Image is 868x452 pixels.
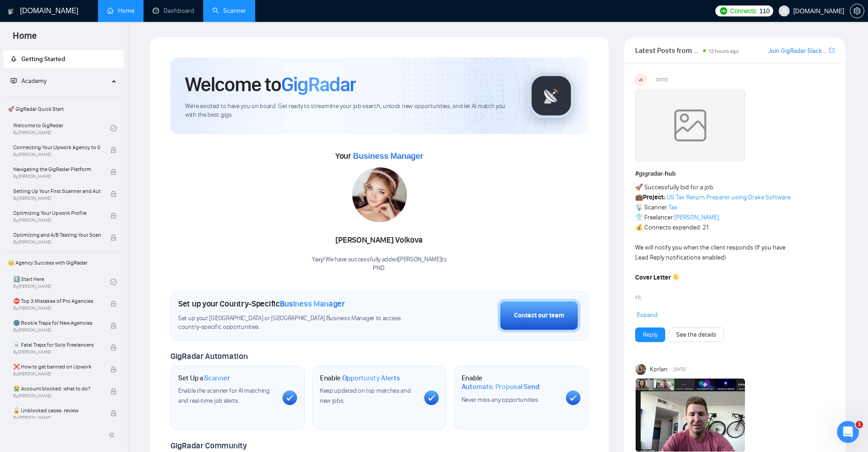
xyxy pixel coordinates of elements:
[13,230,101,239] span: Optimizing and A/B Testing Your Scanner for Better Results
[110,322,117,329] span: lock
[10,77,46,85] span: Academy
[107,7,134,15] a: homeHome
[13,362,101,371] span: ❌ How to get banned on Upwork
[856,421,863,428] span: 1
[13,165,101,174] span: Navigating the GigRadar Platform
[709,48,739,54] span: 12 hours ago
[110,301,117,307] span: lock
[342,374,400,383] span: Opportunity Alerts
[108,431,118,440] span: double-left
[676,330,716,340] a: See the details
[178,299,345,309] h1: Set up your Country-Specific
[650,364,668,374] span: Korlan
[462,396,539,404] span: Never miss any opportunities.
[110,125,117,131] span: check-circle
[13,152,101,157] span: By [PERSON_NAME]
[13,306,101,311] span: By [PERSON_NAME]
[212,7,246,15] a: searchScanner
[829,47,835,54] span: export
[312,233,447,248] div: [PERSON_NAME] Volkova
[643,193,665,201] strong: Project:
[13,174,101,179] span: By [PERSON_NAME]
[320,387,411,405] span: Keep updated on top matches and new jobs.
[110,213,117,219] span: lock
[668,327,724,342] button: See the details
[730,6,757,16] span: Connects:
[462,382,539,391] span: Automatic Proposal Send
[312,255,447,273] div: Yaay! We have successfully added [PERSON_NAME] to
[13,393,101,399] span: By [PERSON_NAME]
[850,7,864,15] span: setting
[4,254,123,272] span: 👑 Agency Success with GigRadar
[13,371,101,377] span: By [PERSON_NAME]
[636,379,745,452] img: F09EM4TRGJF-image.png
[153,7,194,15] a: dashboardDashboard
[110,366,117,373] span: lock
[514,311,564,321] div: Contact our team
[10,78,17,84] span: fund-projection-screen
[13,406,101,415] span: 🔓 Unblocked cases: review
[13,327,101,333] span: By [PERSON_NAME]
[635,45,700,56] span: Latest Posts from the GigRadar Community
[178,314,420,332] span: Set up your [GEOGRAPHIC_DATA] or [GEOGRAPHIC_DATA] Business Manager to access country-specific op...
[281,72,356,97] span: GigRadar
[312,264,447,273] p: PND .
[110,279,117,285] span: check-circle
[635,274,680,281] strong: Cover Letter 👇
[13,384,101,393] span: 😭 Account blocked: what to do?
[13,187,101,196] span: Setting Up Your First Scanner and Auto-Bidder
[335,151,423,161] span: Your
[185,72,356,97] h1: Welcome to
[21,77,46,85] span: Academy
[13,143,101,152] span: Connecting Your Upwork Agency to GigRadar
[636,75,646,85] div: US
[178,374,230,383] h1: Set Up a
[110,388,117,395] span: lock
[353,151,423,161] span: Business Manager
[13,415,101,421] span: By [PERSON_NAME]
[4,100,123,118] span: 🚀 GigRadar Quick Start
[529,73,574,119] img: gigradar-logo.png
[204,374,230,383] span: Scanner
[643,330,657,340] a: Reply
[10,56,17,62] span: rocket
[498,299,580,333] button: Contact our team
[829,46,835,55] a: export
[781,8,787,14] span: user
[13,196,101,201] span: By [PERSON_NAME]
[720,7,727,15] img: upwork-logo.png
[13,272,110,292] a: 1️⃣ Start HereBy[PERSON_NAME]
[635,327,665,342] button: Reply
[110,169,117,175] span: lock
[13,349,101,355] span: By [PERSON_NAME]
[13,218,101,223] span: By [PERSON_NAME]
[352,167,407,222] img: 1687099184959-16.jpg
[13,239,101,245] span: By [PERSON_NAME]
[13,340,101,349] span: ☠️ Fatal Traps for Solo Freelancers
[667,193,791,201] a: US Tax Return Preparer using Drake Software
[850,7,864,15] a: setting
[13,208,101,218] span: Optimizing Your Upwork Profile
[110,147,117,153] span: lock
[170,441,247,451] span: GigRadar Community
[768,46,827,56] a: Join GigRadar Slack Community
[462,374,559,391] h1: Enable
[185,102,514,119] span: We're excited to have you on board. Get ready to streamline your job search, unlock new opportuni...
[5,29,44,48] span: Home
[673,365,686,374] span: [DATE]
[8,4,14,19] img: logo
[760,6,770,16] span: 110
[170,351,247,361] span: GigRadar Automation
[110,410,117,416] span: lock
[636,89,745,162] img: weqQh+iSagEgQAAAABJRU5ErkJggg==
[21,55,65,63] span: Getting Started
[837,421,859,443] iframe: Intercom live chat
[13,296,101,306] span: ⛔ Top 3 Mistakes of Pro Agencies
[668,203,678,211] a: Tax
[850,4,864,18] button: setting
[636,364,647,375] img: Korlan
[320,374,400,383] h1: Enable
[674,213,719,221] a: [PERSON_NAME]
[13,118,110,138] a: Welcome to GigRadarBy[PERSON_NAME]
[280,299,345,309] span: Business Manager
